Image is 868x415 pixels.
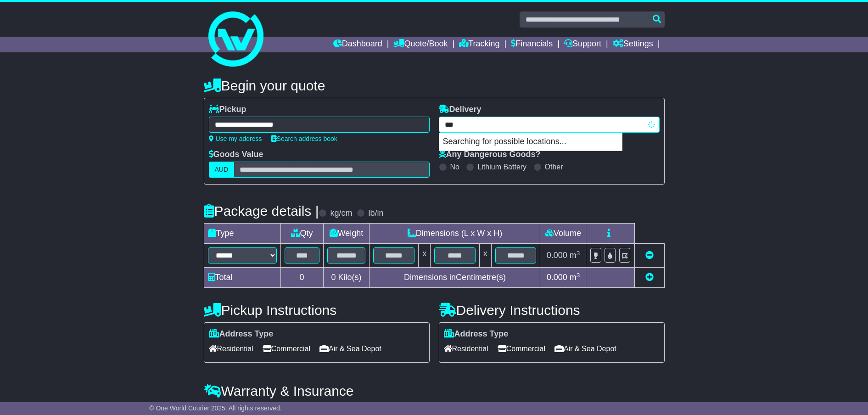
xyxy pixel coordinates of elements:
[645,273,654,282] a: Add new item
[439,303,665,318] h4: Delivery Instructions
[645,251,654,260] a: Remove this item
[459,37,499,52] a: Tracking
[450,163,459,171] label: No
[370,224,540,244] td: Dimensions (L x W x H)
[570,273,580,282] span: m
[331,273,336,282] span: 0
[204,224,280,244] td: Type
[439,150,541,160] label: Any Dangerous Goods?
[149,404,282,412] span: © One World Courier 2025. All rights reserved.
[439,105,482,115] label: Delivery
[280,224,323,244] td: Qty
[540,224,586,244] td: Volume
[444,342,488,356] span: Residential
[370,268,540,288] td: Dimensions in Centimetre(s)
[547,273,567,282] span: 0.000
[280,268,323,288] td: 0
[368,208,383,219] label: lb/in
[209,329,274,339] label: Address Type
[547,251,567,260] span: 0.000
[209,135,262,142] a: Use my address
[419,244,431,268] td: x
[204,268,280,288] td: Total
[204,383,665,398] h4: Warranty & Insurance
[444,329,509,339] label: Address Type
[554,342,616,356] span: Air & Sea Depot
[263,342,310,356] span: Commercial
[545,163,563,171] label: Other
[209,105,246,115] label: Pickup
[511,37,553,52] a: Financials
[204,78,665,93] h4: Begin your quote
[439,133,622,151] p: Searching for possible locations...
[319,342,381,356] span: Air & Sea Depot
[479,244,491,268] td: x
[209,150,263,160] label: Goods Value
[393,37,448,52] a: Quote/Book
[209,342,253,356] span: Residential
[439,117,660,133] typeahead: Please provide city
[323,224,370,244] td: Weight
[271,135,337,142] a: Search address book
[333,37,382,52] a: Dashboard
[209,162,235,178] label: AUD
[204,203,319,219] h4: Package details |
[564,37,601,52] a: Support
[323,268,370,288] td: Kilo(s)
[330,208,352,219] label: kg/cm
[204,303,430,318] h4: Pickup Instructions
[498,342,545,356] span: Commercial
[577,272,580,279] sup: 3
[570,251,580,260] span: m
[577,250,580,257] sup: 3
[613,37,653,52] a: Settings
[477,163,526,171] label: Lithium Battery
